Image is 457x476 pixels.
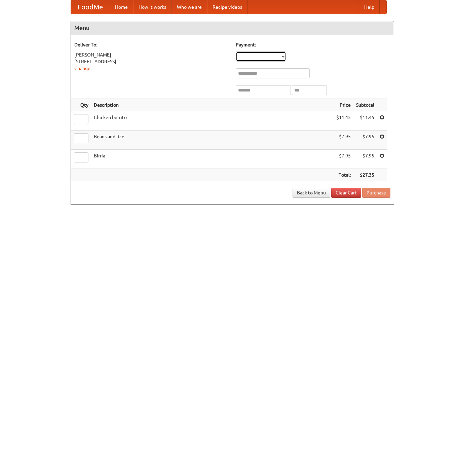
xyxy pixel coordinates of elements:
th: Subtotal [353,99,377,111]
a: FoodMe [71,0,110,14]
a: Clear Cart [331,188,361,198]
td: Chicken burrito [91,111,334,131]
h4: Menu [71,21,394,35]
a: Back to Menu [293,188,330,198]
td: $11.45 [334,111,353,131]
th: $27.35 [353,169,377,181]
td: Beans and rice [91,131,334,150]
th: Price [334,99,353,111]
td: $7.95 [353,150,377,169]
th: Total: [334,169,353,181]
a: How it works [133,0,172,14]
td: $7.95 [353,131,377,150]
a: Recipe videos [207,0,247,14]
a: Help [359,0,380,14]
h5: Payment: [236,41,390,48]
div: [STREET_ADDRESS] [74,58,229,65]
td: $7.95 [334,150,353,169]
button: Purchase [362,188,390,198]
a: Home [110,0,133,14]
td: $11.45 [353,111,377,131]
td: Birria [91,150,334,169]
td: $7.95 [334,131,353,150]
h5: Deliver To: [74,41,229,48]
a: Who we are [172,0,207,14]
div: [PERSON_NAME] [74,51,229,58]
th: Qty [71,99,91,111]
th: Description [91,99,334,111]
a: Change [74,66,90,71]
